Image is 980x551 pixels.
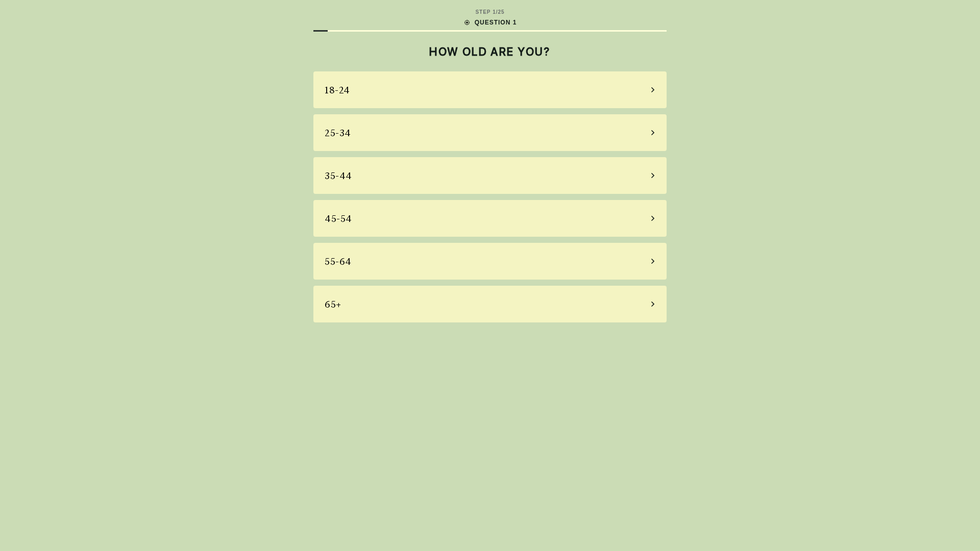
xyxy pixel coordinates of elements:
div: 35-44 [325,169,352,183]
div: 18-24 [325,83,350,97]
div: QUESTION 1 [463,18,517,27]
div: 55-64 [325,255,352,268]
div: STEP 1 / 25 [475,8,504,16]
div: 45-54 [325,212,352,226]
div: 65+ [325,297,341,311]
h2: HOW OLD ARE YOU? [313,45,667,58]
div: 25-34 [325,126,351,140]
